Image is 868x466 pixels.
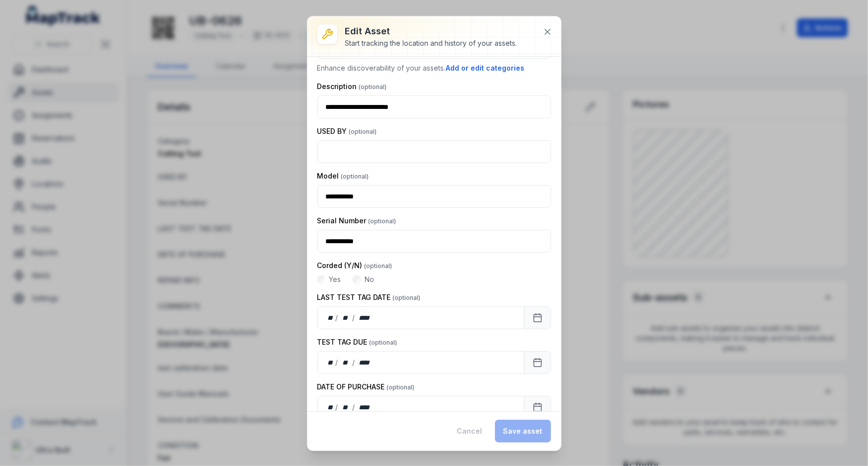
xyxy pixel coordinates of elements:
div: / [352,402,356,412]
label: DATE OF PURCHASE [317,382,415,392]
div: / [352,313,356,323]
div: / [352,358,356,368]
div: day, [326,402,336,412]
div: year, [356,402,374,412]
label: No [365,275,374,284]
div: month, [339,402,352,412]
label: TEST TAG DUE [317,337,397,347]
label: Model [317,171,369,181]
div: / [335,313,339,323]
label: LAST TEST TAG DATE [317,292,421,302]
label: Corded (Y/N) [317,261,392,271]
label: USED BY [317,126,377,136]
button: Add or edit categories [446,63,525,74]
div: day, [326,313,336,323]
div: year, [356,313,374,323]
label: Yes [329,275,341,284]
h3: Edit asset [345,24,517,38]
button: Calendar [524,396,551,419]
div: / [335,402,339,412]
div: month, [339,313,352,323]
label: Description [317,82,387,92]
div: Start tracking the location and history of your assets. [345,38,517,48]
label: Serial Number [317,216,396,226]
p: Enhance discoverability of your assets. [317,63,551,74]
div: day, [326,358,336,368]
button: Calendar [524,306,551,329]
div: year, [356,358,374,368]
div: month, [339,358,352,368]
div: / [335,358,339,368]
button: Calendar [524,351,551,374]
